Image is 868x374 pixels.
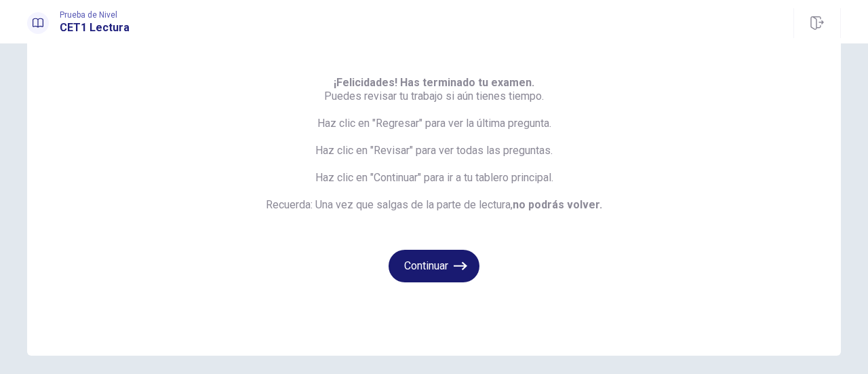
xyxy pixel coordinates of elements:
[334,76,534,89] b: ¡Felicidades! Has terminado tu examen.
[60,10,130,20] span: Prueba de Nivel
[389,250,479,282] button: Continuar
[513,198,602,211] b: no podrás volver.
[266,76,602,212] span: Puedes revisar tu trabajo si aún tienes tiempo. Haz clic en "Regresar" para ver la última pregunt...
[60,20,130,36] h1: CET1 Lectura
